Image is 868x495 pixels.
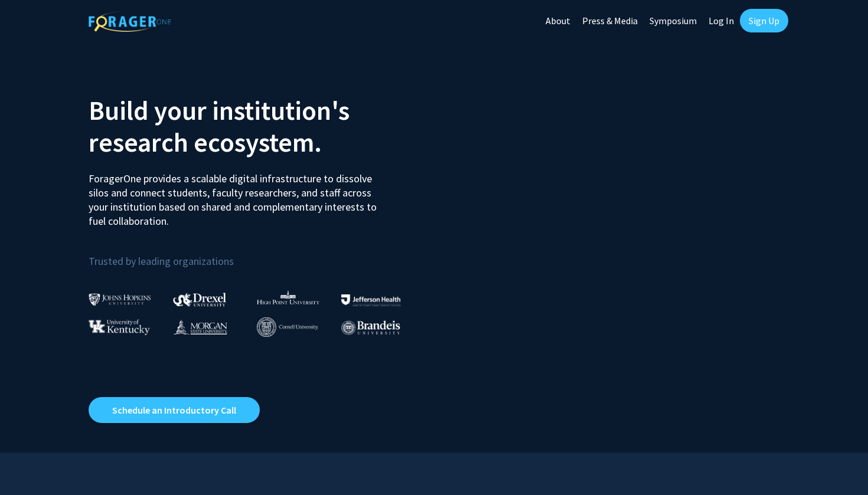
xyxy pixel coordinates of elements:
img: Drexel University [173,293,226,306]
img: Johns Hopkins University [89,293,151,306]
img: University of Kentucky [89,319,150,335]
a: Opens in a new tab [89,397,260,423]
img: Cornell University [257,317,318,337]
img: Brandeis University [341,320,400,335]
img: High Point University [257,290,319,304]
h2: Build your institution's research ecosystem. [89,94,425,158]
p: ForagerOne provides a scalable digital infrastructure to dissolve silos and connect students, fac... [89,163,385,228]
a: Sign Up [740,9,788,32]
img: Morgan State University [173,319,227,335]
img: ForagerOne Logo [89,11,171,32]
img: Thomas Jefferson University [341,294,400,306]
p: Trusted by leading organizations [89,238,425,270]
